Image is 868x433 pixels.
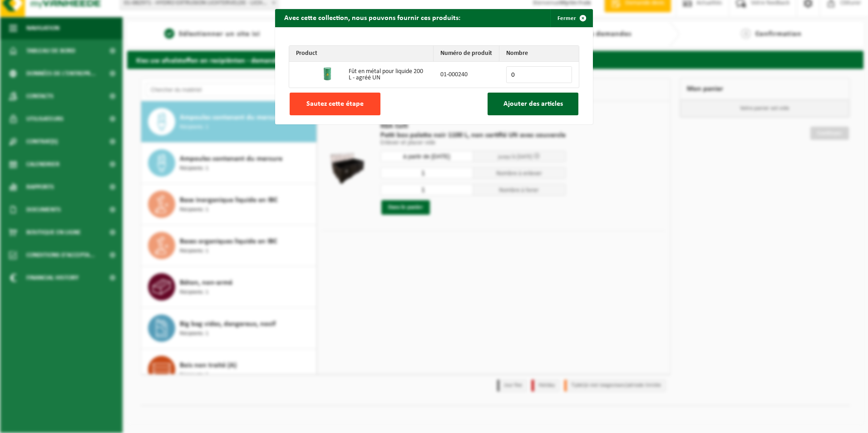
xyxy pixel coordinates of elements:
th: Product [289,46,434,62]
span: Sautez cette étape [306,100,364,108]
img: 01-000240 [321,67,335,81]
th: Nombre [499,46,579,62]
span: Ajouter des articles [503,100,563,108]
th: Numéro de produit [434,46,499,62]
td: 01-000240 [434,62,499,88]
button: Fermer [550,9,592,27]
h2: Avec cette collection, nous pouvons fournir ces produits: [275,9,469,26]
button: Sautez cette étape [290,93,380,115]
td: Fût en métal pour liquide 200 L - agréé UN [342,62,434,88]
button: Ajouter des articles [488,93,578,115]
